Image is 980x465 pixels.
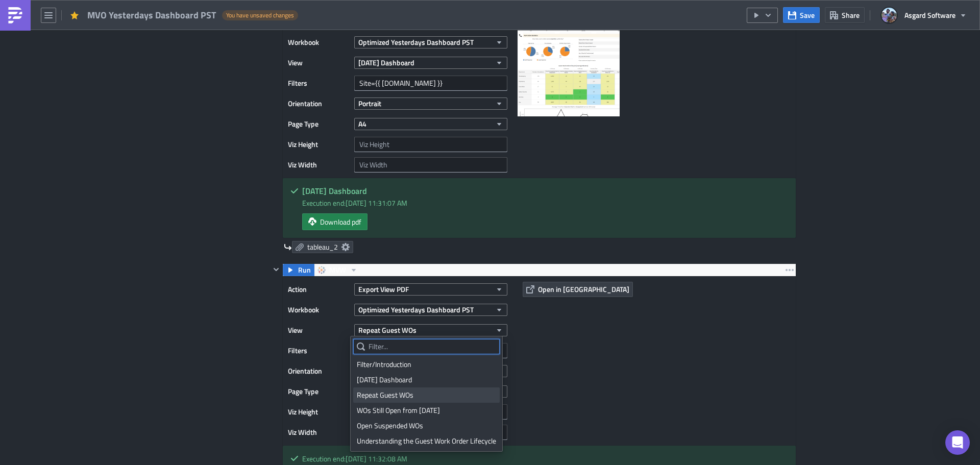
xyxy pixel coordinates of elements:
[358,284,409,295] span: Export View PDF
[357,405,496,415] div: WOs Still Open from [DATE]
[4,4,487,180] body: Rich Text Area. Press ALT-0 for help.
[288,76,349,91] label: Filters
[283,264,314,276] button: Run
[298,264,311,276] span: Run
[875,4,972,27] button: Asgard Software
[945,430,970,455] div: Open Intercom Messenger
[288,96,349,111] label: Orientation
[288,384,349,399] label: Page Type
[880,7,898,24] img: Avatar
[354,57,507,69] button: [DATE] Dashboard
[270,263,282,276] button: Hide content
[7,7,23,23] img: PushMetrics
[354,283,507,296] button: Export View PDF
[354,118,507,130] button: A4
[783,7,820,23] button: Save
[226,11,294,19] span: You have unsaved changes
[357,390,496,400] div: Repeat Guest WOs
[354,157,507,173] input: Viz Width
[288,343,349,358] label: Filters
[354,36,507,48] button: Optimized Yesterdays Dashboard PST
[288,116,349,132] label: Page Type
[358,98,381,109] span: Portrait
[288,404,349,420] label: Viz Height
[904,10,955,20] span: Asgard Software
[94,5,398,19] td: Powered by Asgard Analytics
[358,325,416,335] span: Repeat Guest WOs
[302,187,788,195] h5: [DATE] Dashboard
[357,359,496,370] div: Filter/Introduction
[250,43,310,51] a: {{ row.first_name }}
[518,14,620,116] img: View Image
[354,97,507,110] button: Portrait
[288,425,349,440] label: Viz Width
[302,453,788,464] div: Execution end: [DATE] 11:32:08 AM
[203,58,398,83] p: Please find the [DATE] Dashboard PDF attached to this email. The dashboard contains a snapshot of...
[358,118,366,129] span: A4
[354,137,507,152] input: Viz Height
[358,304,474,315] span: Optimized Yesterdays Dashboard PST
[203,90,398,106] p: Let us know if you have any questions or concerns regarding the data or the distribution list!
[358,37,474,47] span: Optimized Yesterdays Dashboard PST
[353,339,500,354] input: Filter...
[288,157,349,173] label: Viz Width
[320,216,361,227] span: Download pdf
[302,213,367,230] a: Download pdf
[288,282,349,297] label: Action
[358,57,414,68] span: [DATE] Dashboard
[307,242,338,252] span: tableau_2
[357,436,496,446] div: Understanding the Guest Work Order Lifecycle
[288,363,349,379] label: Orientation
[203,43,398,51] p: Good Morning, ,
[354,304,507,316] button: Optimized Yesterdays Dashboard PST
[288,55,349,70] label: View
[800,10,815,20] span: Save
[354,76,507,91] input: Filter1=Value1&...
[288,35,349,50] label: Workbook
[354,324,507,336] button: Repeat Guest WOs
[357,375,496,385] div: [DATE] Dashboard
[538,284,629,295] span: Open in [GEOGRAPHIC_DATA]
[288,302,349,317] label: Workbook
[288,137,349,152] label: Viz Height
[288,323,349,338] label: View
[302,198,788,208] div: Execution end: [DATE] 11:31:07 AM
[292,241,353,253] a: tableau_2
[314,264,361,276] button: MVW
[825,7,865,23] button: Share
[357,421,496,431] div: Open Suspended WOs
[523,282,633,297] button: Open in [GEOGRAPHIC_DATA]
[87,9,217,21] span: MVO Yesterdays Dashboard PST
[842,10,860,20] span: Share
[94,36,181,65] img: Asgard Analytics
[329,264,346,276] span: MVW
